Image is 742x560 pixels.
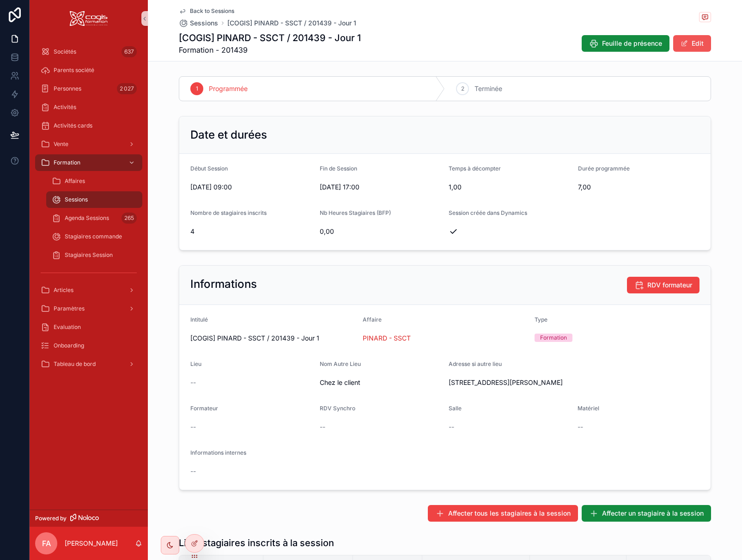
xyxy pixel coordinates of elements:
span: [DATE] 17:00 [320,183,442,192]
span: Parents société [54,67,94,74]
span: 0,00 [320,227,442,236]
span: -- [190,378,196,387]
span: RDV Synchro [320,405,355,412]
div: 637 [122,46,137,57]
span: Sociétés [54,48,76,55]
a: Parents société [35,62,142,79]
a: Affaires [46,173,142,189]
button: Feuille de présence [582,35,669,52]
span: Formation [54,159,80,166]
span: Stagiaires commande [65,233,122,240]
button: RDV formateur [627,277,699,293]
span: Affecter tous les stagiaires à la session [448,509,571,518]
span: Personnes [54,85,81,92]
span: Session créée dans Dynamics [449,209,527,216]
span: [DATE] 09:00 [190,183,312,192]
span: Activités cards [54,122,92,129]
span: Sessions [65,196,88,203]
a: Personnes2 027 [35,80,142,97]
span: Affaires [65,177,85,185]
span: Type [535,316,547,323]
span: Nb Heures Stagiaires (BFP) [320,209,391,216]
span: Nombre de stagiaires inscrits [190,209,267,216]
span: Feuille de présence [602,39,662,48]
a: Sociétés637 [35,43,142,60]
a: Sessions [46,191,142,208]
a: Stagiaires commande [46,228,142,245]
span: -- [449,422,454,432]
span: Salle [449,405,462,412]
button: Edit [673,35,711,52]
span: Formation - 201439 [179,44,361,55]
span: 1 [196,85,198,92]
a: Back to Sessions [179,7,234,15]
span: -- [578,422,583,432]
span: Fin de Session [320,165,357,172]
span: Temps à décompter [449,165,501,172]
span: Activités [54,103,76,111]
span: Evaluation [54,323,81,331]
span: RDV formateur [647,280,692,290]
span: Chez le client [320,378,442,387]
a: Agenda Sessions265 [46,210,142,226]
span: 2 [461,85,464,92]
span: 1,00 [449,183,571,192]
div: 265 [122,213,137,224]
a: Activités [35,99,142,116]
span: Vente [54,140,68,148]
a: Formation [35,154,142,171]
span: Back to Sessions [190,7,234,15]
span: Intitulé [190,316,208,323]
a: Paramètres [35,300,142,317]
div: Formation [540,334,567,342]
span: 7,00 [578,183,700,192]
span: -- [190,467,196,476]
a: Stagiaires Session [46,247,142,263]
a: Sessions [179,18,218,28]
span: Formateur [190,405,218,412]
div: scrollable content [30,37,148,384]
span: Affaire [363,316,382,323]
h2: Date et durées [190,128,267,142]
a: Vente [35,136,142,152]
a: PINARD - SSCT [363,334,411,343]
span: Onboarding [54,342,84,349]
span: [COGIS] PINARD - SSCT / 201439 - Jour 1 [190,334,355,343]
span: 4 [190,227,312,236]
span: Paramètres [54,305,85,312]
span: Terminée [474,84,502,93]
span: Durée programmée [578,165,630,172]
button: Affecter tous les stagiaires à la session [428,505,578,522]
span: Powered by [35,515,67,522]
span: Tableau de bord [54,360,96,368]
a: Powered by [30,510,148,527]
span: -- [190,422,196,432]
span: Adresse si autre lieu [449,360,502,367]
span: Nom Autre Lieu [320,360,361,367]
h2: Informations [190,277,257,292]
a: Tableau de bord [35,356,142,372]
span: [STREET_ADDRESS][PERSON_NAME] [449,378,699,387]
span: Programmée [209,84,248,93]
div: 2 027 [117,83,137,94]
button: Affecter un stagiaire à la session [582,505,711,522]
span: -- [320,422,325,432]
h1: Liste stagiaires inscrits à la session [179,536,334,549]
h1: [COGIS] PINARD - SSCT / 201439 - Jour 1 [179,31,361,44]
a: [COGIS] PINARD - SSCT / 201439 - Jour 1 [227,18,356,28]
a: Onboarding [35,337,142,354]
span: Informations internes [190,449,246,456]
span: Sessions [190,18,218,28]
span: Matériel [578,405,599,412]
span: Début Session [190,165,228,172]
span: Articles [54,286,73,294]
span: FA [42,538,51,549]
span: Affecter un stagiaire à la session [602,509,704,518]
img: App logo [70,11,108,26]
span: Agenda Sessions [65,214,109,222]
a: Evaluation [35,319,142,335]
p: [PERSON_NAME] [65,539,118,548]
span: Stagiaires Session [65,251,113,259]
